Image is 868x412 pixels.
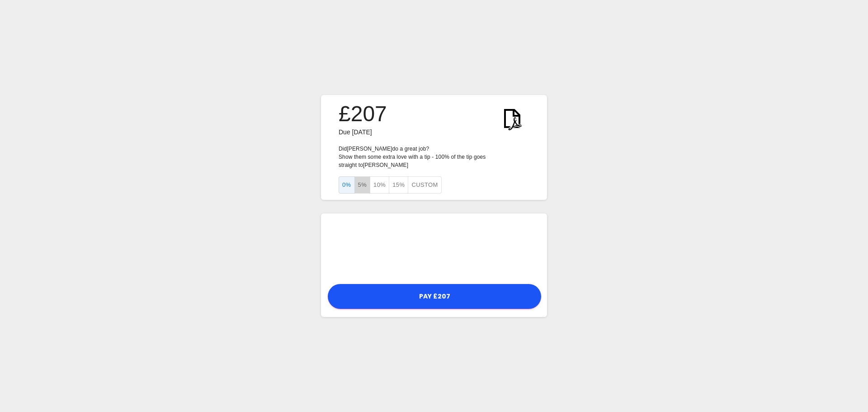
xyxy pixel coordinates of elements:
[370,176,389,194] button: 10%
[495,101,529,136] img: KWtEnYElUAjQEnRfPUW9W5ea6t5aBiGYRiGYRiGYRg1o9H4B2ScLFicwGxqAAAAAElFTkSuQmCC
[325,218,542,278] iframe: Secure payment input frame
[339,128,372,136] span: Due [DATE]
[408,176,441,194] button: Custom
[339,145,529,169] p: Did [PERSON_NAME] do a great job? Show them some extra love with a tip - 100% of the tip goes str...
[339,101,387,127] h3: £207
[389,176,408,194] button: 15%
[328,284,541,309] button: Pay £207
[354,176,371,194] button: 5%
[339,176,355,194] button: 0%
